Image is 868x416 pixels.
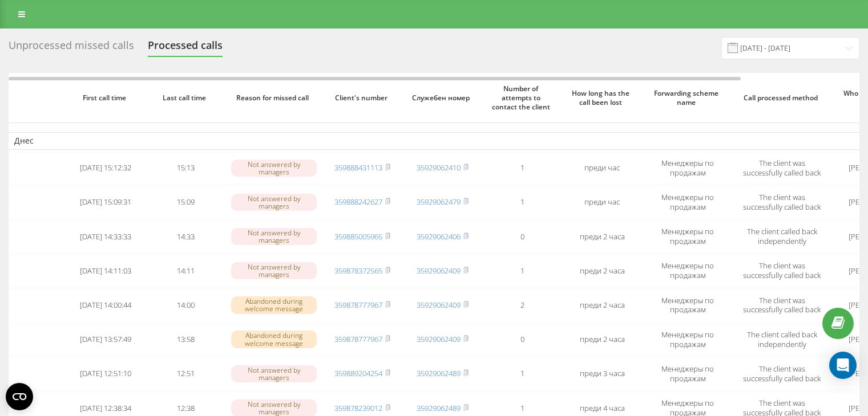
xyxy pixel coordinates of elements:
div: Not answered by managers [231,228,317,245]
a: 359878777967 [334,300,382,310]
td: 2 [482,289,562,321]
td: Менеджеры по продажам [642,186,733,218]
td: 15:13 [146,152,225,184]
td: Менеджеры по продажам [642,152,733,184]
td: Менеджеры по продажам [642,221,733,252]
td: The client called back independently [733,324,830,356]
span: Служебен номер [411,93,473,103]
button: Open CMP widget [6,383,33,410]
span: Client's number [332,93,393,103]
td: 14:11 [146,255,225,287]
td: The client was successfully called back [733,255,830,287]
span: Forwarding scheme name [652,89,724,107]
td: 1 [482,358,562,390]
a: 35929062409 [417,334,461,344]
a: 359888431113 [334,162,382,173]
td: The client was successfully called back [733,186,830,218]
td: [DATE] 15:09:31 [66,186,146,218]
td: [DATE] 13:57:49 [66,324,146,356]
td: Менеджеры по продажам [642,324,733,356]
a: 359878777967 [334,334,382,344]
a: 359885005965 [334,231,382,242]
div: Abandoned during welcome message [231,331,317,348]
td: Менеджеры по продажам [642,255,733,287]
a: 35929062479 [417,197,461,207]
td: преди час [562,152,642,184]
div: Unprocessed missed calls [9,39,134,57]
td: 12:51 [146,358,225,390]
td: преди 2 часа [562,289,642,321]
span: First call time [75,93,136,103]
a: 359878372565 [334,266,382,276]
td: 1 [482,255,562,287]
a: 359888242627 [334,197,382,207]
span: Call processed method [744,93,821,103]
a: 35929062489 [417,403,461,413]
td: The client was successfully called back [733,289,830,321]
td: 0 [482,221,562,252]
td: [DATE] 12:51:10 [66,358,146,390]
td: [DATE] 14:00:44 [66,289,146,321]
div: Not answered by managers [231,365,317,382]
td: 1 [482,186,562,218]
span: Number of attempts to contact the client [491,84,553,111]
td: [DATE] 14:11:03 [66,255,146,287]
td: преди 2 часа [562,255,642,287]
td: 1 [482,152,562,184]
td: [DATE] 14:33:33 [66,221,146,252]
td: преди 2 часа [562,324,642,356]
td: преди 3 часа [562,358,642,390]
a: 35929062409 [417,300,461,310]
td: Менеджеры по продажам [642,289,733,321]
td: 15:09 [146,186,225,218]
a: 359878239012 [334,403,382,413]
a: 35929062489 [417,368,461,378]
a: 35929062410 [417,162,461,173]
td: 0 [482,324,562,356]
td: 14:00 [146,289,225,321]
a: 35929062409 [417,266,461,276]
div: Not answered by managers [231,194,317,211]
td: The client was successfully called back [733,152,830,184]
td: 14:33 [146,221,225,252]
td: преди час [562,186,642,218]
div: Not answered by managers [231,160,317,177]
td: [DATE] 15:12:32 [66,152,146,184]
td: The client was successfully called back [733,358,830,390]
a: 35929062406 [417,231,461,242]
span: Last call time [155,93,216,103]
td: 13:58 [146,324,225,356]
span: How long has the call been lost [571,89,633,107]
div: Processed calls [148,39,223,57]
div: Not answered by managers [231,262,317,279]
td: Менеджеры по продажам [642,358,733,390]
td: The client called back independently [733,221,830,252]
td: преди 2 часа [562,221,642,252]
a: 359889204254 [334,368,382,378]
div: Abandoned during welcome message [231,296,317,313]
span: Reason for missed call [236,93,313,103]
div: Open Intercom Messenger [829,352,857,379]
